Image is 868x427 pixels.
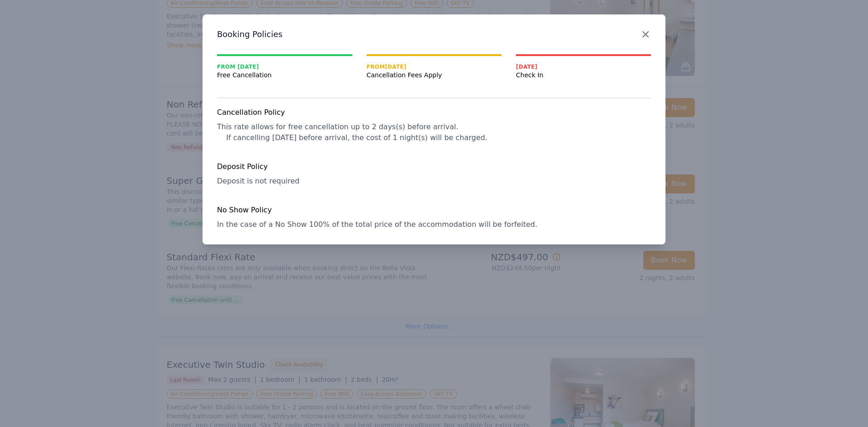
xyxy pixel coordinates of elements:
[217,29,651,40] h3: Booking Policies
[217,107,651,118] h4: Cancellation Policy
[516,70,651,80] span: Check In
[217,161,651,172] h4: Deposit Policy
[217,220,537,229] span: In the case of a No Show 100% of the total price of the accommodation will be forfeited.
[367,63,502,70] span: From [DATE]
[217,177,299,185] span: Deposit is not required
[217,54,651,80] nav: Progress mt-20
[217,70,352,80] span: Free Cancellation
[516,63,651,70] span: [DATE]
[367,70,502,80] span: Cancellation Fees Apply
[217,63,352,70] span: From [DATE]
[217,205,651,216] h4: No Show Policy
[217,122,487,142] span: This rate allows for free cancellation up to 2 days(s) before arrival. If cancelling [DATE] befor...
